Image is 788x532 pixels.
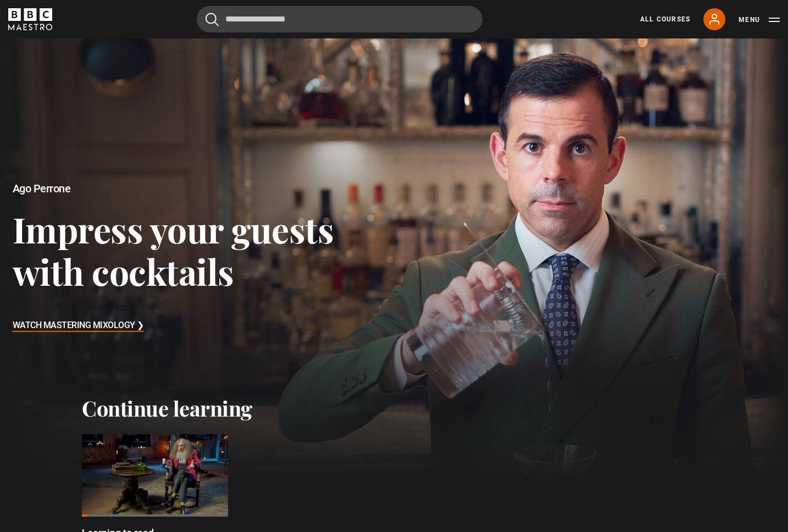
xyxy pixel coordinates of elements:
h2: Ago Perrone [13,182,395,195]
h3: Watch Mastering Mixology ❯ [13,318,144,334]
input: Search [197,6,482,32]
h3: Impress your guests with cocktails [13,208,395,293]
svg: BBC Maestro [8,8,52,30]
button: Toggle navigation [739,14,780,25]
a: All Courses [640,14,690,24]
button: Submit the search query [206,13,219,26]
h2: Continue learning [82,396,706,421]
